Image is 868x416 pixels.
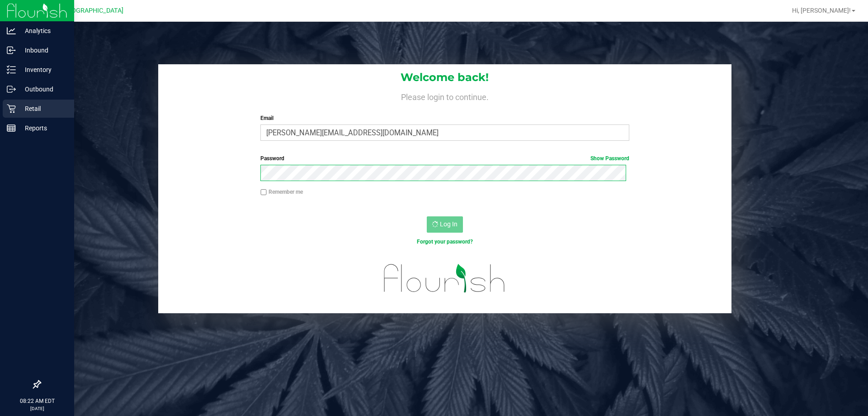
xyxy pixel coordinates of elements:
[16,84,70,95] p: Outbound
[373,255,516,301] img: flourish_logo.svg
[7,124,16,133] inline-svg: Reports
[260,188,303,196] label: Remember me
[260,155,284,162] span: Password
[16,123,70,134] p: Reports
[440,220,458,228] span: Log In
[16,45,70,56] p: Inbound
[16,103,70,114] p: Retail
[7,104,16,113] inline-svg: Retail
[792,7,851,14] span: Hi, [PERSON_NAME]!
[590,155,629,162] a: Show Password
[158,72,731,83] h1: Welcome back!
[260,114,629,122] label: Email
[7,85,16,94] inline-svg: Outbound
[417,239,473,245] a: Forgot your password?
[16,25,70,36] p: Analytics
[4,405,70,412] p: [DATE]
[16,64,70,75] p: Inventory
[260,189,267,196] input: Remember me
[427,216,463,233] button: Log In
[7,65,16,74] inline-svg: Inventory
[4,397,70,405] p: 08:22 AM EDT
[7,46,16,55] inline-svg: Inbound
[7,26,16,35] inline-svg: Analytics
[61,7,123,14] span: [GEOGRAPHIC_DATA]
[158,91,731,101] h4: Please login to continue.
